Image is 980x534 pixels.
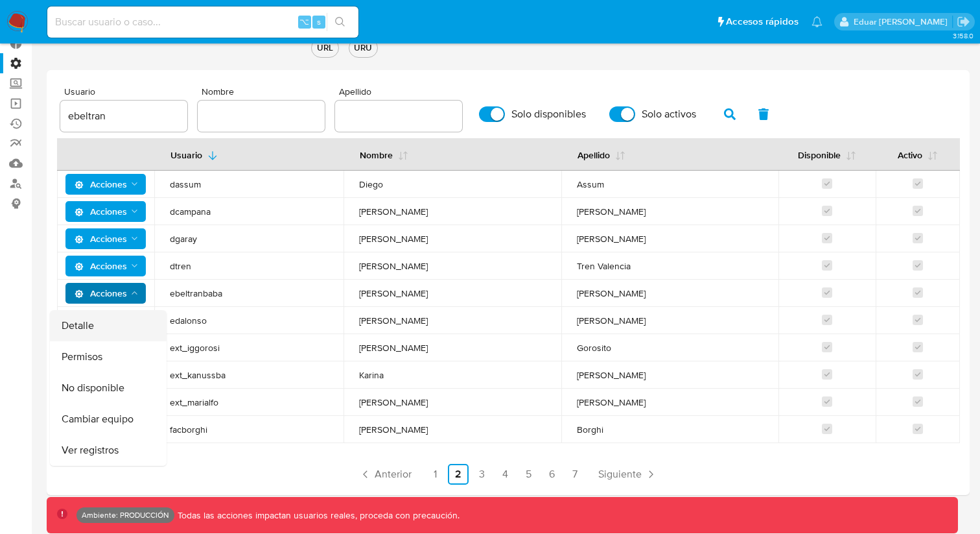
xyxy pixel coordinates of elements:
[327,13,353,31] button: search-icon
[317,16,321,28] span: s
[726,15,799,29] span: Accesos rápidos
[811,16,822,27] a: Notificaciones
[957,15,970,29] a: Salir
[953,30,974,41] span: 3.158.0
[47,14,358,30] input: Buscar usuario o caso...
[82,513,169,518] p: Ambiente: PRODUCCIÓN
[299,16,309,28] span: ⌥
[854,16,952,28] p: eduar.beltranbabativa@mercadolibre.com.co
[174,509,460,522] p: Todas las acciones impactan usuarios reales, proceda con precaución.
